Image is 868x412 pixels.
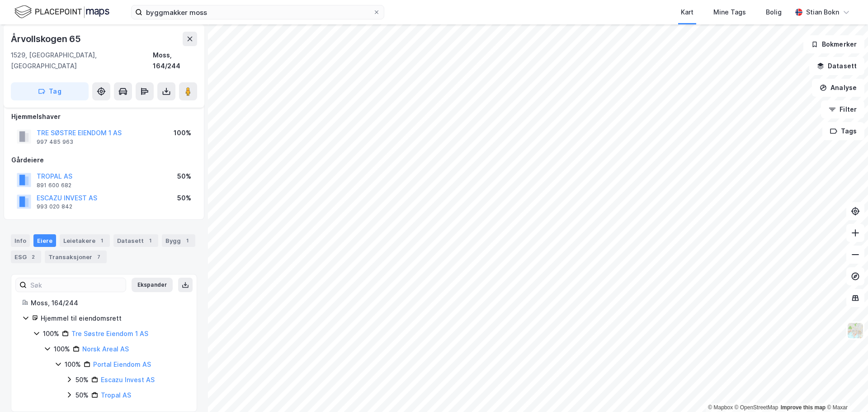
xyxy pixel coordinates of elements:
[821,100,864,118] button: Filter
[708,404,733,411] a: Mapbox
[37,182,71,189] div: 891 600 682
[27,278,126,292] input: Søk
[766,7,782,18] div: Bolig
[11,111,197,122] div: Hjemmelshaver
[37,203,72,210] div: 993 020 842
[713,7,746,18] div: Mine Tags
[28,252,38,261] div: 2
[37,138,73,146] div: 997 485 963
[11,50,153,71] div: 1529, [GEOGRAPHIC_DATA], [GEOGRAPHIC_DATA]
[11,32,83,46] div: Årvollskogen 65
[45,251,107,263] div: Transaksjoner
[97,236,106,245] div: 1
[31,298,186,308] div: Moss, 164/244
[822,122,864,140] button: Tags
[14,4,109,20] img: logo.f888ab2527a4732fd821a326f86c7f29.svg
[847,322,864,339] img: Z
[54,344,70,355] div: 100%
[41,313,186,324] div: Hjemmel til eiendomsrett
[174,128,191,138] div: 100%
[75,390,89,401] div: 50%
[153,50,197,71] div: Moss, 164/244
[60,234,110,247] div: Leietakere
[823,369,868,412] iframe: Chat Widget
[803,35,864,53] button: Bokmerker
[113,234,158,247] div: Datasett
[11,82,89,100] button: Tag
[82,345,129,353] a: Norsk Areal AS
[11,155,197,166] div: Gårdeiere
[132,278,173,292] button: Ekspander
[101,391,131,399] a: Tropal AS
[681,7,693,18] div: Kart
[812,79,864,97] button: Analyse
[101,376,155,384] a: Escazu Invest AS
[781,404,826,411] a: Improve this map
[93,360,151,368] a: Portal Eiendom AS
[806,7,839,18] div: Stian Bokn
[162,234,195,247] div: Bygg
[94,252,103,261] div: 7
[11,234,30,247] div: Info
[177,193,191,204] div: 50%
[33,234,56,247] div: Eiere
[43,328,59,339] div: 100%
[11,251,41,263] div: ESG
[177,171,191,182] div: 50%
[183,236,192,245] div: 1
[142,5,373,19] input: Søk på adresse, matrikkel, gårdeiere, leietakere eller personer
[65,359,81,370] div: 100%
[146,236,155,245] div: 1
[823,369,868,412] div: Kontrollprogram for chat
[75,374,89,385] div: 50%
[735,404,778,411] a: OpenStreetMap
[809,57,864,75] button: Datasett
[71,330,148,337] a: Tre Søstre Eiendom 1 AS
